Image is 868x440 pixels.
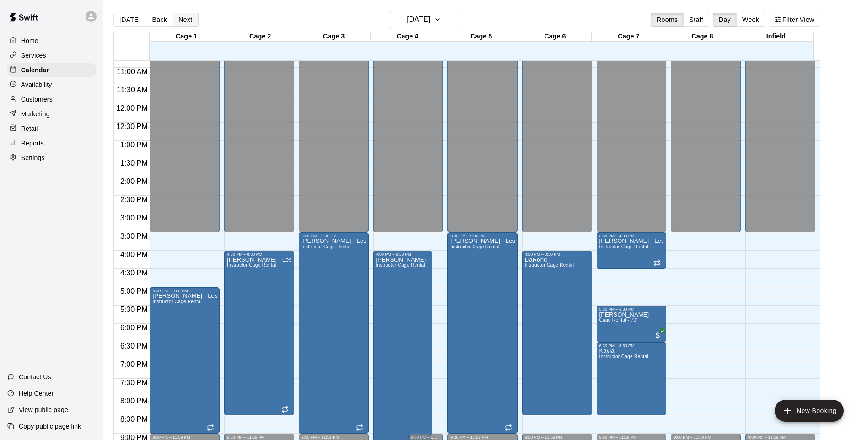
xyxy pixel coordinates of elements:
[525,263,574,268] span: Instructor Cage Rental
[376,252,430,257] div: 4:00 PM – 9:30 PM
[118,324,150,332] span: 6:00 PM
[297,32,371,41] div: Cage 3
[118,269,150,277] span: 4:30 PM
[522,251,592,415] div: 4:00 PM – 8:30 PM: DaRond
[674,435,738,440] div: 9:00 PM – 11:59 PM
[118,141,150,149] span: 1:00 PM
[736,13,765,27] button: Week
[118,159,150,167] span: 1:30 PM
[376,263,425,268] span: Instructor Cage Rental
[302,435,366,440] div: 9:00 PM – 11:59 PM
[592,32,665,41] div: Cage 7
[597,306,667,342] div: 5:30 PM – 6:30 PM: Adam Schifferdecker
[114,104,150,112] span: 12:00 PM
[769,13,820,27] button: Filter View
[599,234,664,238] div: 3:30 PM – 4:30 PM
[775,400,844,422] button: add
[21,153,45,162] p: Settings
[118,397,150,405] span: 8:00 PM
[302,244,350,249] span: Instructor Cage Rental
[748,435,813,440] div: 9:00 PM – 11:59 PM
[7,151,96,165] a: Settings
[371,32,444,41] div: Cage 4
[411,435,440,440] div: 9:00 PM – 11:59 PM
[173,13,198,27] button: Next
[7,63,96,77] a: Calendar
[150,287,220,434] div: 5:00 PM – 9:00 PM: Alison Klaus - Lessons
[150,32,223,41] div: Cage 1
[653,259,661,267] span: Recurring event
[118,214,150,222] span: 3:00 PM
[356,424,363,431] span: Recurring event
[7,34,96,48] a: Home
[21,51,46,60] p: Services
[19,389,54,398] p: Help Center
[118,415,150,423] span: 8:30 PM
[299,232,369,434] div: 3:30 PM – 9:00 PM: Madalyn Bone - Lessons
[223,32,297,41] div: Cage 2
[450,234,515,238] div: 3:30 PM – 9:00 PM
[599,244,648,249] span: Instructor Cage Rental
[207,424,214,431] span: Recurring event
[525,435,589,440] div: 9:00 PM – 11:59 PM
[152,435,217,440] div: 9:00 PM – 11:59 PM
[19,372,51,381] p: Contact Us
[447,232,518,434] div: 3:30 PM – 9:00 PM: Danni Keller - Lessons
[114,123,150,130] span: 12:30 PM
[146,13,173,27] button: Back
[450,435,515,440] div: 9:00 PM – 11:59 PM
[118,177,150,185] span: 2:00 PM
[7,122,96,135] a: Retail
[118,232,150,240] span: 3:30 PM
[118,251,150,258] span: 4:00 PM
[114,68,150,75] span: 11:00 AM
[118,306,150,313] span: 5:30 PM
[21,109,50,118] p: Marketing
[390,11,458,28] button: [DATE]
[21,80,52,89] p: Availability
[651,13,684,27] button: Rooms
[525,252,589,257] div: 4:00 PM – 8:30 PM
[444,32,518,41] div: Cage 5
[118,379,150,386] span: 7:30 PM
[21,124,38,133] p: Retail
[118,360,150,368] span: 7:00 PM
[597,232,667,269] div: 3:30 PM – 4:30 PM: Brett Graham - Lessons
[118,287,150,295] span: 5:00 PM
[518,32,592,41] div: Cage 6
[227,435,291,440] div: 9:00 PM – 11:59 PM
[407,13,430,26] h6: [DATE]
[302,234,366,238] div: 3:30 PM – 9:00 PM
[21,36,38,45] p: Home
[7,136,96,150] a: Reports
[505,424,512,431] span: Recurring event
[21,65,49,75] p: Calendar
[597,342,667,415] div: 6:30 PM – 8:30 PM: Kayla
[7,48,96,62] a: Services
[114,86,150,94] span: 11:30 AM
[19,422,81,431] p: Copy public page link
[118,342,150,350] span: 6:30 PM
[713,13,737,27] button: Day
[7,78,96,91] a: Availability
[599,354,648,359] span: Instructor Cage Rental
[739,32,813,41] div: Infield
[599,307,664,311] div: 5:30 PM – 6:30 PM
[653,331,663,340] span: All customers have paid
[227,263,276,268] span: Instructor Cage Rental
[224,251,294,415] div: 4:00 PM – 8:30 PM: Whitney - Lessons
[152,299,201,304] span: Instructor Cage Rental
[7,107,96,121] a: Marketing
[7,92,96,106] a: Customers
[599,317,637,322] span: Cage Rental - 70'
[21,139,44,148] p: Reports
[227,252,291,257] div: 4:00 PM – 8:30 PM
